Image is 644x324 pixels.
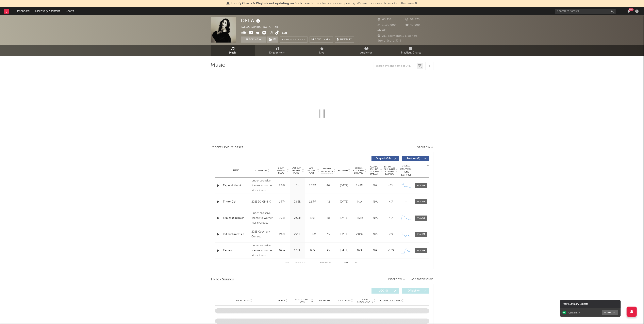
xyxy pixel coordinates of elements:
div: Under exclusive license to Warner Music Group Germany Holding GmbH,, © 2025 DELA [251,178,274,193]
a: Music [211,45,255,56]
span: Author / Followers [380,299,401,302]
div: N/A [369,184,382,188]
a: Engagement [255,45,300,56]
div: 16.5k [276,249,289,253]
div: <5% [384,184,398,188]
span: Total Views [338,299,350,302]
span: 7 Day Spotify Plays [276,167,286,174]
span: 62 [378,29,386,32]
div: <5% [384,232,398,236]
span: 42.600 [406,24,420,26]
input: Search for artists [555,9,616,14]
button: First [285,262,291,264]
div: [DATE] [337,249,351,253]
div: [DATE] [337,232,351,236]
div: 22.6k [276,184,289,188]
a: Charts [63,7,77,15]
div: 1.86k [291,249,304,253]
button: Tracking [241,36,266,43]
div: Under exclusive license to Warner Music Group Germany Holding GmbH,, © 2025 DELA [251,243,274,258]
a: Tanzen [223,249,250,253]
button: UGC(0) [371,288,399,294]
span: ( 1 ) [266,36,278,43]
div: [DATE] [337,200,351,204]
div: N/A [384,200,398,204]
div: 163k [353,249,367,253]
div: 45 [321,249,335,253]
div: N/A [353,200,367,204]
span: Playlists/Charts [401,50,421,55]
a: Benchmark [310,36,333,43]
button: Download [602,310,618,315]
span: Global ATD Audio Streams [353,167,364,174]
div: 1.32M [306,184,319,188]
div: Gentleman [568,311,580,314]
button: 99+ [627,10,630,13]
span: ATD Spotify Plays [306,167,317,174]
span: Engagement [269,50,286,55]
div: 1.42M [353,184,367,188]
div: 2.22k [291,232,304,236]
div: 2.68k [291,200,304,204]
input: Search by song name or URL [374,64,417,68]
span: : Some charts are now updating. We are continuing to work on the issue [231,2,414,5]
div: 42 [321,200,335,204]
span: Originals ( 34 ) [374,158,393,160]
button: + Add TikTok Sound [409,278,433,281]
div: 48 [321,216,335,220]
div: Ruf mich nicht an [223,232,250,236]
span: Spotify Charts & Playlists not updating on Sodatone [231,2,310,5]
button: Official(0) [402,288,429,294]
a: Brauchst du mich [223,216,250,220]
div: ~ 10 % [384,249,398,253]
div: 15.7k [276,200,289,204]
button: Previous [295,262,306,264]
span: Last Day Spotify Plays [291,167,302,174]
div: 99 + [629,8,634,11]
span: Audience [360,50,373,55]
button: (1) [267,36,278,43]
a: Tag und Nacht [223,184,250,188]
div: Ti mor Djal [223,200,250,204]
div: N/A [369,249,382,253]
span: Videos [278,299,285,302]
button: Next [344,262,350,264]
span: Total Engagements [357,298,373,303]
div: 46 [321,184,335,188]
span: Features ( 5 ) [404,158,423,160]
a: Audience [344,45,389,56]
div: DELA [241,17,261,24]
a: Playlists/Charts [389,45,433,56]
em: Off [300,39,305,41]
button: Export CSV [389,278,405,281]
div: 1 5 39 [314,261,336,265]
span: TikTok Sounds [211,277,234,282]
div: [DATE] [337,216,351,220]
span: Music [229,50,237,55]
button: Features(5) [402,156,429,161]
span: 211.488 Monthly Listeners [378,35,418,37]
span: UGC ( 0 ) [374,290,393,292]
a: Discovery Assistant [32,7,63,15]
button: Last [354,262,359,264]
span: Sound Name [236,299,250,302]
div: 2.66M [306,232,319,236]
div: N/A [369,216,382,220]
div: [GEOGRAPHIC_DATA] | Pop [241,25,283,30]
span: to [320,262,323,264]
div: 856k [353,216,367,220]
span: Spotify Popularity [321,167,333,173]
span: Benchmark [315,37,331,42]
div: 19.8k [276,232,289,236]
div: 2.62k [291,216,304,220]
div: 20.5k [276,216,289,220]
span: Copyright [255,169,267,172]
span: Global Rolling 7D Audio Streams [369,166,380,175]
div: 2021 DJ Gimi-O [251,200,274,204]
div: 6M Trend [315,299,334,302]
button: Originals(34) [371,156,399,161]
span: Videos (last 7 days) [294,298,311,303]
